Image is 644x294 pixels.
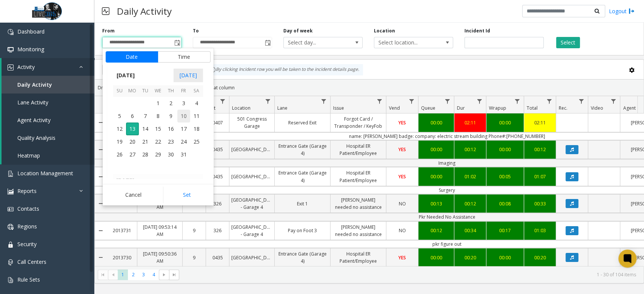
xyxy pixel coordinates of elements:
td: Wednesday, October 29, 2025 [152,148,164,161]
span: Heatmap [17,152,40,159]
label: From [102,28,115,34]
a: Rec. Filter Menu [576,96,586,106]
div: 00:00 [420,254,452,261]
a: 00:00 [486,252,524,263]
span: Select day... [284,37,346,48]
span: Dur [457,105,465,111]
div: Data table [95,96,644,266]
a: Collapse Details [95,138,107,162]
span: 25 [190,135,203,148]
label: Day of week [283,28,313,34]
h3: Daily Activity [113,2,175,20]
span: 14 [139,122,152,135]
a: 01:02 [454,171,486,182]
div: 01:02 [456,173,484,180]
a: 00:00 [418,171,454,182]
a: 2013730 [107,252,137,263]
a: YES [386,252,418,263]
button: Select [556,37,580,48]
div: 00:17 [488,227,522,234]
div: 00:12 [420,227,452,234]
a: [GEOGRAPHIC_DATA] - Garage 4 [229,194,274,213]
span: 6 [126,110,139,122]
span: 15 [152,122,164,135]
span: Lane Activity [17,99,48,106]
span: Rule Sets [17,276,40,283]
span: 13 [126,122,139,135]
td: Saturday, October 11, 2025 [190,110,203,122]
span: Daily Activity [17,81,52,88]
span: 5 [113,110,126,122]
span: Reports [17,187,37,194]
div: 00:13 [420,200,452,207]
span: NO [399,201,406,207]
span: Monitoring [17,46,44,53]
div: 00:12 [456,200,484,207]
span: Issue [333,105,344,111]
td: Tuesday, October 7, 2025 [139,110,152,122]
span: Queue [421,105,435,111]
div: 00:00 [420,173,452,180]
span: 28 [139,148,152,161]
a: Forgot Card / Transponder / KeyFob [330,113,386,132]
td: Friday, October 3, 2025 [177,97,190,110]
span: Page 1 [118,269,128,280]
td: Sunday, October 12, 2025 [113,122,126,135]
span: Go to the next page [159,269,169,280]
a: [DATE] 09:53:14 AM [137,222,182,240]
a: 9 [183,252,206,263]
span: [DATE] [113,70,138,81]
a: 0435 [206,252,229,263]
span: 20 [126,135,139,148]
a: 501 Congress Garage [229,113,274,132]
img: 'icon' [8,259,14,265]
a: 00:34 [454,225,486,236]
a: 02:11 [524,117,556,128]
div: 00:20 [456,254,484,261]
span: 16 [164,122,177,135]
a: 00:12 [454,144,486,155]
span: 2 [164,97,177,110]
a: NO [386,225,418,236]
a: Collapse Details [95,191,107,216]
img: pageIcon [102,2,109,20]
span: Go to the last page [169,269,179,280]
span: Rec. [559,105,567,111]
span: Vend [389,105,400,111]
a: [GEOGRAPHIC_DATA] [229,252,274,263]
a: 01:07 [524,171,556,182]
td: Sunday, October 19, 2025 [113,135,126,148]
th: Fr [177,85,190,97]
th: We [152,85,164,97]
td: Thursday, October 23, 2025 [164,135,177,148]
a: Daily Activity [2,76,94,93]
a: Total Filter Menu [544,96,554,106]
a: Quality Analysis [2,129,94,147]
a: 0435 [206,144,229,155]
span: 11 [190,110,203,122]
span: 19 [113,135,126,148]
a: 01:03 [524,225,556,236]
span: Location [232,105,251,111]
a: Entrance Gate (Garage 4) [275,248,330,266]
img: logout [629,7,635,15]
td: Monday, October 27, 2025 [126,148,139,161]
span: Dashboard [17,28,45,35]
div: 00:34 [456,227,484,234]
td: Thursday, October 16, 2025 [164,122,177,135]
a: [GEOGRAPHIC_DATA] [229,171,274,182]
span: Agent Activity [17,116,51,124]
span: Agent [623,105,635,111]
span: YES [398,119,406,126]
a: 00:20 [454,252,486,263]
a: 00:17 [486,225,524,236]
td: Thursday, October 9, 2025 [164,110,177,122]
span: 21 [139,135,152,148]
span: Go to the next page [161,272,167,278]
a: Activity [2,58,94,76]
a: Lane Activity [2,93,94,111]
a: 0407 [206,117,229,128]
div: 00:00 [488,146,522,153]
a: 00:20 [524,252,556,263]
td: Saturday, October 25, 2025 [190,135,203,148]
